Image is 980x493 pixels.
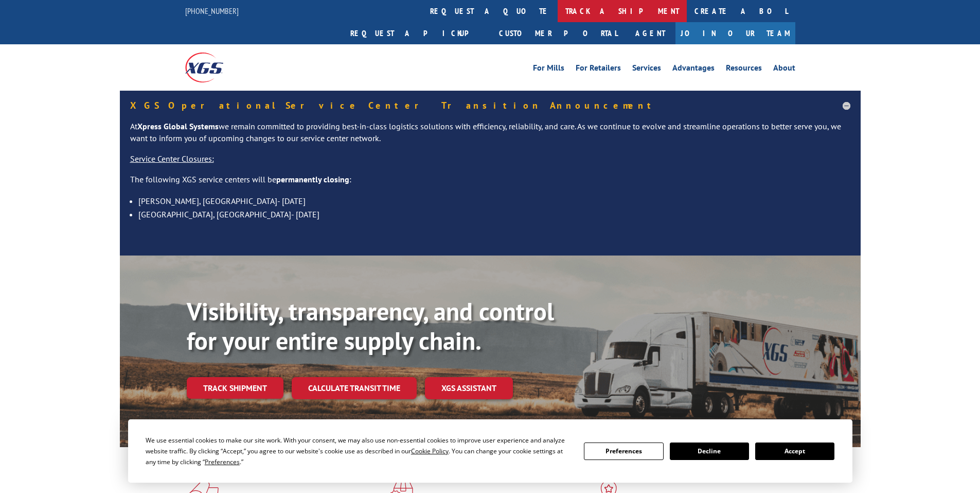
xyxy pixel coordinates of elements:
[138,208,850,221] li: [GEOGRAPHIC_DATA], [GEOGRAPHIC_DATA]- [DATE]
[130,154,214,164] u: Service Center Closures:
[187,295,554,357] b: Visibility, transparency, and control for your entire supply chain.
[187,377,283,399] a: Track shipment
[137,121,219,131] strong: Xpress Global Systems
[533,64,564,75] a: For Mills
[491,22,625,44] a: Customer Portal
[675,22,795,44] a: Join Our Team
[292,377,417,399] a: Calculate transit time
[411,447,449,455] span: Cookie Policy
[672,64,715,75] a: Advantages
[130,101,850,110] h5: XGS Operational Service Center Transition Announcement
[128,419,852,483] div: Cookie Consent Prompt
[773,64,795,75] a: About
[138,194,850,208] li: [PERSON_NAME], [GEOGRAPHIC_DATA]- [DATE]
[146,435,572,467] div: We use essential cookies to make our site work. With your consent, we may also use non-essential ...
[130,174,850,194] p: The following XGS service centers will be :
[276,174,349,184] strong: permanently closing
[625,22,675,44] a: Agent
[632,64,661,75] a: Services
[584,443,663,460] button: Preferences
[205,457,240,466] span: Preferences
[185,6,239,16] a: [PHONE_NUMBER]
[130,121,850,154] p: At we remain committed to providing best-in-class logistics solutions with efficiency, reliabilit...
[343,22,491,44] a: Request a pickup
[726,64,762,75] a: Resources
[755,443,834,460] button: Accept
[576,64,621,75] a: For Retailers
[670,443,749,460] button: Decline
[425,377,513,399] a: XGS ASSISTANT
